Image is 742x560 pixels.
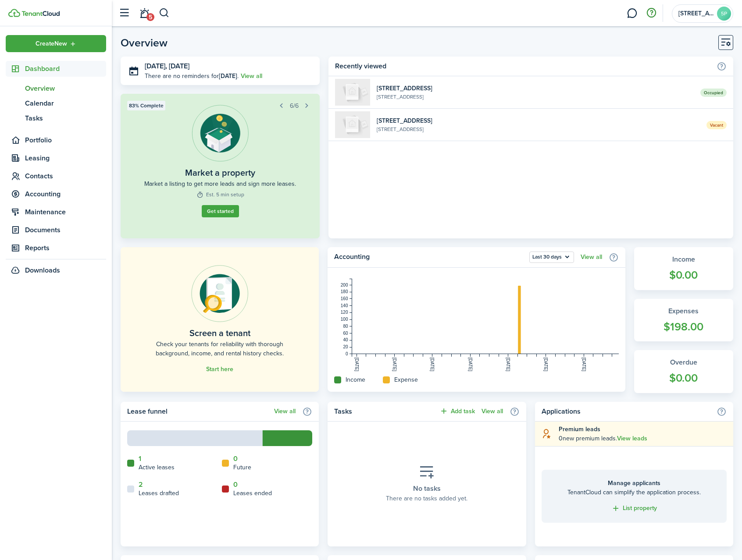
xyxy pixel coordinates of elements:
widget-stats-count: $0.00 [643,370,724,386]
home-widget-title: Accounting [334,252,525,263]
home-widget-title: Lease funnel [127,406,270,417]
widget-step-time: Est. 5 min setup [196,191,244,198]
a: Get started [202,205,239,217]
img: TenantCloud [21,11,60,16]
placeholder-title: No tasks [413,483,441,494]
tspan: 120 [341,310,348,315]
button: Prev step [275,99,288,112]
home-widget-title: Leases ended [233,489,272,498]
home-widget-title: Future [233,463,251,472]
explanation-title: Premium leads [559,425,727,434]
a: Overdue$0.00 [634,350,733,393]
a: 2 [139,481,143,489]
button: Open sidebar [116,5,132,21]
button: Next step [301,99,313,112]
a: Start here [206,366,233,373]
a: Messaging [624,2,640,25]
h3: [DATE], [DATE] [145,61,313,72]
widget-step-title: Market a property [185,166,255,179]
tspan: [DATE] [392,358,397,372]
explanation-description: 0 new premium leads . [559,434,727,443]
button: Search [159,6,170,21]
widget-stats-title: Income [643,254,724,265]
tspan: [DATE] [430,358,435,372]
a: Calendar [6,96,106,111]
tspan: 160 [341,296,348,301]
button: Open menu [529,252,574,263]
tspan: 180 [341,289,348,294]
a: Reports [6,240,106,256]
i: soft [542,429,552,439]
span: Leasing [25,153,106,163]
button: Customise [718,35,733,50]
widget-list-item-description: [STREET_ADDRESS] [377,93,694,101]
span: 5 [146,13,154,21]
span: Documents [25,225,106,235]
tspan: 40 [343,337,349,342]
home-widget-title: Applications [542,406,712,417]
a: 0 [233,481,238,489]
home-placeholder-description: Check your tenants for reliability with thorough background, income, and rental history checks. [140,340,299,358]
b: [DATE] [219,71,237,81]
a: Expenses$198.00 [634,299,733,342]
tspan: 60 [343,331,349,336]
span: Maintenance [25,207,106,217]
button: Open menu [6,35,106,52]
span: Overview [25,83,106,94]
widget-stats-title: Overdue [643,357,724,368]
button: Open resource center [644,6,659,21]
img: 9 [335,79,370,106]
button: Add task [439,406,475,416]
button: Last 30 days [529,252,574,263]
tspan: [DATE] [544,358,549,372]
span: Occupied [700,89,727,97]
span: Dashboard [25,64,106,74]
widget-stats-count: $0.00 [643,267,724,284]
home-widget-title: Recently viewed [335,61,712,71]
a: Income$0.00 [634,247,733,290]
img: Listing [192,105,249,162]
home-placeholder-description: TenantCloud can simplify the application process. [550,488,718,497]
home-placeholder-title: Screen a tenant [189,326,250,340]
widget-stats-count: $198.00 [643,319,724,335]
tspan: 200 [341,283,348,287]
span: Tasks [25,113,106,124]
span: Portfolio [25,135,106,145]
home-widget-title: Income [346,375,365,384]
home-widget-title: Tasks [334,406,435,417]
tspan: 80 [343,324,349,329]
tspan: [DATE] [354,358,359,372]
span: Create New [36,41,67,47]
widget-step-description: Market a listing to get more leads and sign more leases. [144,179,296,188]
a: View all [241,71,262,81]
widget-list-item-description: [STREET_ADDRESS] [377,125,700,133]
a: Tasks [6,111,106,126]
span: 6/6 [290,101,299,110]
span: Contacts [25,171,106,181]
widget-stats-title: Expenses [643,306,724,316]
span: Downloads [25,265,60,276]
img: Online payments [191,265,248,322]
a: View all [274,408,296,415]
span: 553 Pacific Street LLC [678,11,713,17]
tspan: [DATE] [468,358,473,372]
home-widget-title: Active leases [139,463,175,472]
span: Calendar [25,98,106,109]
img: 1 [335,111,370,138]
a: View leads [617,435,647,442]
img: TenantCloud [8,9,20,17]
a: Overview [6,81,106,96]
span: Vacant [706,121,727,129]
home-widget-title: Expense [394,375,418,384]
span: Accounting [25,189,106,199]
p: There are no reminders for . [145,71,239,81]
widget-list-item-title: [STREET_ADDRESS] [377,116,700,125]
tspan: 0 [346,351,348,356]
span: 83% Complete [129,102,164,110]
a: View all [581,254,602,261]
tspan: 20 [343,344,349,349]
span: Reports [25,243,106,253]
widget-list-item-title: [STREET_ADDRESS] [377,84,694,93]
placeholder-description: There are no tasks added yet. [386,494,467,503]
avatar-text: 5P [717,7,731,21]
